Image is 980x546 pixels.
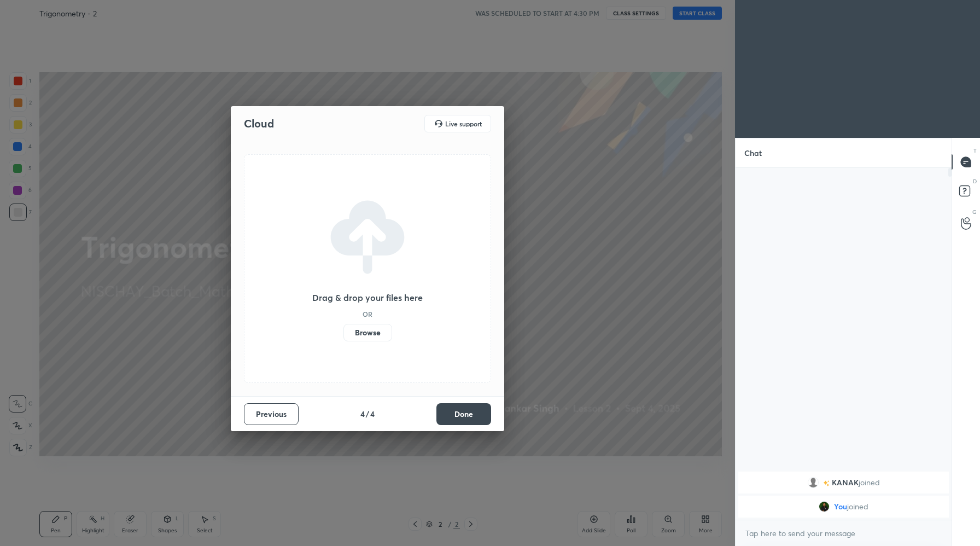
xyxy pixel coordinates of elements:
h5: OR [363,311,372,317]
p: G [972,208,977,216]
h2: Cloud [244,117,274,131]
img: no-rating-badge.077c3623.svg [823,480,830,486]
button: Previous [244,403,299,425]
h3: Drag & drop your files here [312,293,423,302]
span: joined [859,478,880,487]
p: D [973,177,977,185]
p: T [973,147,977,155]
span: KANAK [832,478,859,487]
h4: 4 [360,408,365,420]
span: You [834,502,847,511]
h5: Live support [445,120,482,127]
h4: / [366,408,369,420]
img: d648a8df70ee45efb8ede890284a0203.jpg [819,501,830,512]
div: grid [736,469,952,520]
img: default.png [808,477,819,488]
h4: 4 [370,408,375,420]
span: joined [847,502,868,511]
button: Done [436,403,491,425]
p: Chat [736,138,771,167]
